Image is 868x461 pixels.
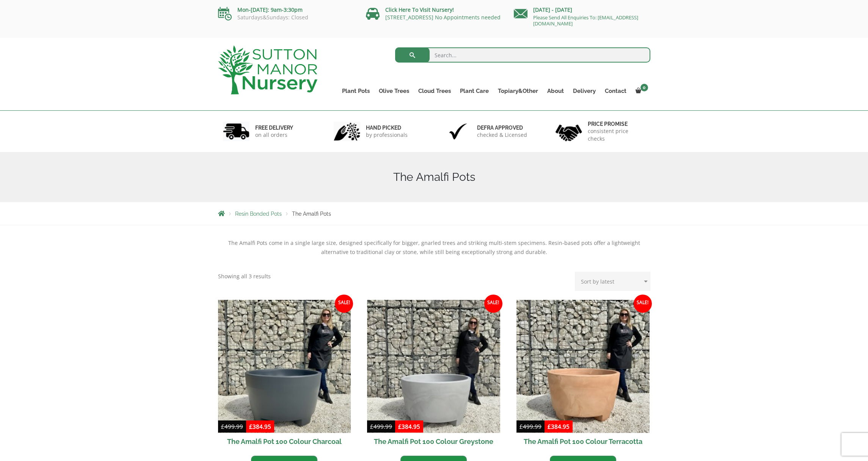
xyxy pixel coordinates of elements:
[235,211,282,217] a: Resin Bonded Pots
[514,5,650,14] p: [DATE] - [DATE]
[249,423,271,430] bdi: 384.95
[568,86,600,96] a: Delivery
[255,131,293,139] p: on all orders
[385,14,501,21] a: [STREET_ADDRESS] No Appointments needed
[370,423,392,430] bdi: 499.99
[366,131,408,139] p: by professionals
[218,300,351,450] a: Sale! The Amalfi Pot 100 Colour Charcoal
[548,423,551,430] span: £
[385,6,454,13] a: Click Here To Visit Nursery!
[367,433,500,450] h2: The Amalfi Pot 100 Colour Greystone
[374,86,414,96] a: Olive Trees
[516,300,650,433] img: The Amalfi Pot 100 Colour Terracotta
[255,124,293,131] h6: FREE DELIVERY
[640,84,648,91] span: 0
[445,122,471,141] img: 3.jpg
[221,423,224,430] span: £
[520,423,542,430] bdi: 499.99
[455,86,493,96] a: Plant Care
[484,295,502,313] span: Sale!
[398,423,420,430] bdi: 384.95
[398,423,402,430] span: £
[600,86,631,96] a: Contact
[520,423,523,430] span: £
[218,45,317,94] img: logo
[218,170,650,184] h1: The Amalfi Pots
[588,127,645,143] p: consistent price checks
[218,433,351,450] h2: The Amalfi Pot 100 Colour Charcoal
[543,86,568,96] a: About
[218,5,355,14] p: Mon-[DATE]: 9am-3:30pm
[516,300,650,450] a: Sale! The Amalfi Pot 100 Colour Terracotta
[493,86,543,96] a: Topiary&Other
[334,122,360,141] img: 2.jpg
[395,47,650,63] input: Search...
[631,86,650,96] a: 0
[218,300,351,433] img: The Amalfi Pot 100 Colour Charcoal
[367,300,500,450] a: Sale! The Amalfi Pot 100 Colour Greystone
[218,14,355,20] p: Saturdays&Sundays: Closed
[218,210,650,216] nav: Breadcrumbs
[533,14,638,27] a: Please Send All Enquiries To: [EMAIL_ADDRESS][DOMAIN_NAME]
[548,423,570,430] bdi: 384.95
[414,86,455,96] a: Cloud Trees
[370,423,374,430] span: £
[634,295,652,313] span: Sale!
[335,295,353,313] span: Sale!
[516,433,650,450] h2: The Amalfi Pot 100 Colour Terracotta
[292,211,331,217] span: The Amalfi Pots
[588,121,645,127] h6: Price promise
[337,86,374,96] a: Plant Pots
[556,120,582,143] img: 4.jpg
[477,131,527,139] p: checked & Licensed
[366,124,408,131] h6: hand picked
[218,272,271,281] p: Showing all 3 results
[249,423,253,430] span: £
[218,238,650,257] p: The Amalfi Pots come in a single large size, designed specifically for bigger, gnarled trees and ...
[221,423,243,430] bdi: 499.99
[367,300,500,433] img: The Amalfi Pot 100 Colour Greystone
[575,272,650,291] select: Shop order
[477,124,527,131] h6: Defra approved
[223,122,250,141] img: 1.jpg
